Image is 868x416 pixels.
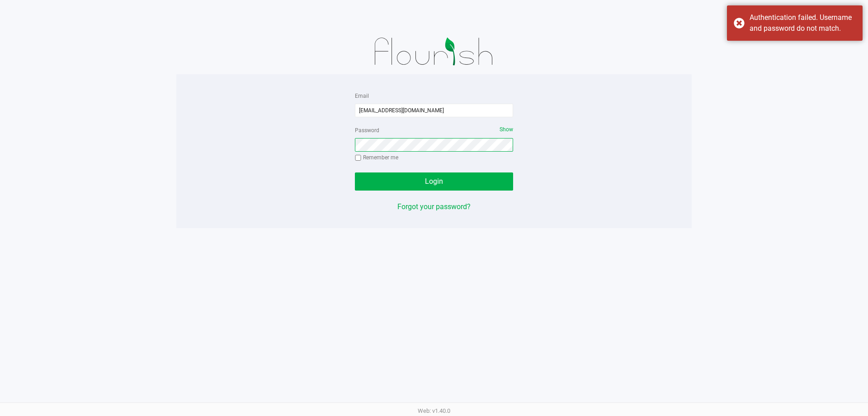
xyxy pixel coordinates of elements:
[418,407,450,414] span: Web: v1.40.0
[355,153,398,162] label: Remember me
[397,201,471,212] button: Forgot your password?
[355,172,513,191] button: Login
[355,126,379,134] label: Password
[500,126,513,133] span: Show
[750,12,856,34] div: Authentication failed. Username and password do not match.
[355,155,361,161] input: Remember me
[355,92,369,100] label: Email
[425,177,443,186] span: Login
